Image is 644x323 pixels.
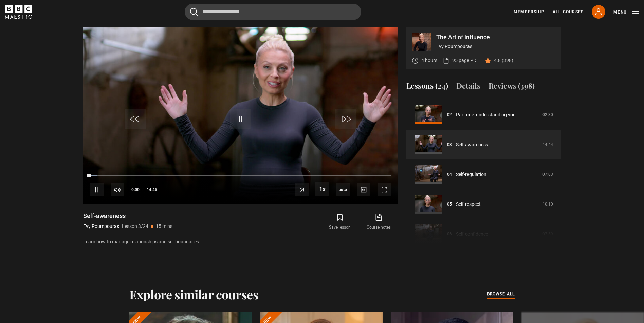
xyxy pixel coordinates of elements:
[553,9,584,15] a: All Courses
[487,290,515,297] span: browse all
[421,57,437,64] p: 4 hours
[489,80,535,94] button: Reviews (398)
[5,5,32,19] svg: BBC Maestro
[156,223,172,230] p: 15 mins
[357,183,370,196] button: Captions
[111,183,124,196] button: Mute
[83,238,398,245] p: Learn how to manage relationships and set boundaries.
[142,187,144,192] span: -
[83,212,172,220] h1: Self-awareness
[190,8,198,16] button: Submit the search query
[456,201,481,208] a: Self-respect
[378,183,391,196] button: Fullscreen
[613,9,639,16] button: Toggle navigation
[90,175,391,177] div: Progress Bar
[359,212,398,232] a: Course notes
[295,183,309,196] button: Next Lesson
[131,184,140,196] span: 0:00
[456,111,516,119] a: Part one: understanding you
[315,182,329,196] button: Playback Rate
[185,4,361,20] input: Search
[514,9,545,15] a: Membership
[129,287,259,301] h2: Explore similar courses
[436,43,556,50] p: Evy Poumpouras
[336,183,350,196] span: auto
[456,80,480,94] button: Details
[406,80,448,94] button: Lessons (24)
[443,57,479,64] a: 95 page PDF
[456,171,486,178] a: Self-regulation
[83,223,119,230] p: Evy Poumpouras
[90,183,104,196] button: Pause
[320,212,359,232] button: Save lesson
[436,34,556,40] p: The Art of Influence
[83,27,398,204] video-js: Video Player
[456,141,488,148] a: Self-awareness
[494,57,513,64] p: 4.8 (398)
[336,183,350,196] div: Current quality: 720p
[122,223,148,230] p: Lesson 3/24
[147,184,157,196] span: 14:45
[487,290,515,298] a: browse all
